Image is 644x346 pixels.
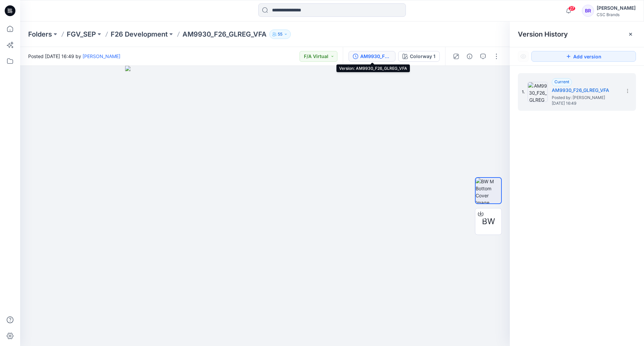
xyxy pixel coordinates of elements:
button: Show Hidden Versions [518,51,529,62]
button: Details [464,51,475,62]
span: 27 [568,6,576,11]
div: CSC Brands [597,12,636,17]
h5: AM9930_F26_GLREG_VFA [552,86,619,94]
span: Posted by: Bapu Ramachandra [552,94,619,101]
span: Version History [518,30,568,38]
a: F26 Development [111,30,168,39]
img: AM9930_F26_GLREG_VFA [528,82,548,102]
span: Current [554,79,569,84]
a: [PERSON_NAME] [83,53,120,59]
span: [DATE] 16:49 [552,101,619,106]
div: Colorway 1 [410,53,435,60]
span: Posted [DATE] 16:49 by [28,53,120,60]
button: AM9930_F26_GLREG_VFA [348,51,395,62]
button: Colorway 1 [398,51,440,62]
button: Add version [531,51,636,62]
img: eyJhbGciOiJIUzI1NiIsImtpZCI6IjAiLCJzbHQiOiJzZXMiLCJ0eXAiOiJKV1QifQ.eyJkYXRhIjp7InR5cGUiOiJzdG9yYW... [125,66,405,346]
span: BW [482,215,495,228]
button: Close [628,32,633,37]
span: 1. [522,89,525,95]
div: [PERSON_NAME] [597,4,636,12]
a: FGV_SEP [67,30,96,39]
div: AM9930_F26_GLREG_VFA [360,53,391,60]
p: AM9930_F26_GLREG_VFA [182,30,267,39]
div: BR [582,5,594,17]
button: 55 [269,30,291,39]
p: 55 [278,31,282,38]
a: Folders [28,30,52,39]
img: BW M Bottom Cover Image NRM [476,178,501,203]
